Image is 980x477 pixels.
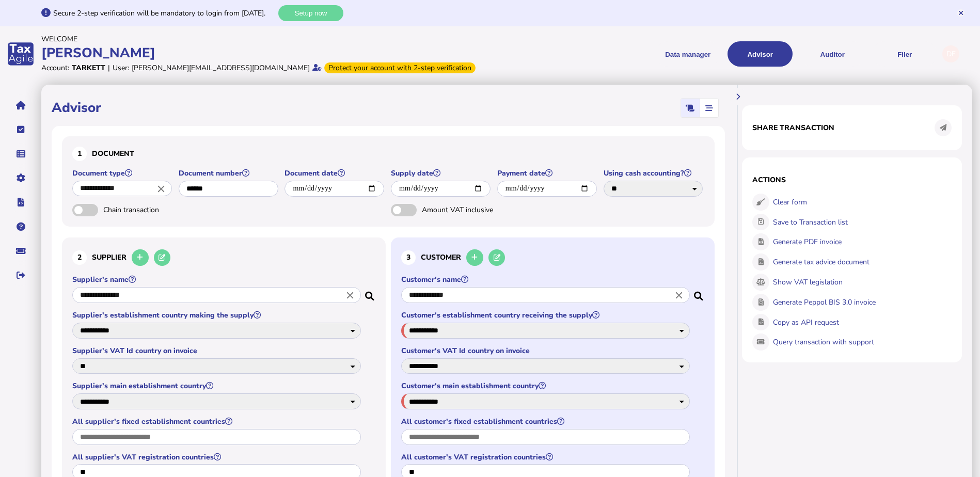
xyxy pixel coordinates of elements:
[312,64,322,71] i: Email verified
[72,168,173,204] app-field: Select a document type
[655,41,720,67] button: Shows a dropdown of Data manager options
[324,62,476,73] div: From Oct 1, 2025, 2-step verification will be required to login. Set it up now...
[72,168,173,178] label: Document type
[53,8,276,18] div: Secure 2-step verification will be mandatory to login from [DATE].
[72,417,362,426] label: All supplier's fixed establishment countries
[52,99,101,117] h1: Advisor
[10,240,31,262] button: Raise a support ticket
[365,289,375,297] i: Search for a dummy seller
[935,119,952,136] button: Share transaction
[401,381,691,391] label: Customer's main establishment country
[72,310,362,320] label: Supplier's establishment country making the supply
[10,216,31,237] button: Help pages
[497,168,598,178] label: Payment date
[154,249,171,266] button: Edit selected supplier in the database
[401,417,691,426] label: All customer's fixed establishment countries
[72,147,87,161] div: 1
[401,310,691,320] label: Customer's establishment country receiving the supply
[10,264,31,286] button: Sign out
[694,289,704,297] i: Search for a dummy customer
[422,205,530,215] span: Amount VAT inclusive
[72,248,375,268] h3: Supplier
[344,290,356,301] i: Close
[730,88,747,105] button: Hide
[401,250,416,265] div: 3
[103,205,212,215] span: Chain transaction
[72,346,362,356] label: Supplier's VAT Id country on invoice
[673,290,685,301] i: Close
[10,192,31,213] button: Developer hub links
[10,143,31,165] button: Data manager
[72,381,362,391] label: Supplier's main establishment country
[700,99,718,117] mat-button-toggle: Stepper view
[401,346,691,356] label: Customer's VAT Id country on invoice
[401,248,704,268] h3: Customer
[132,249,149,266] button: Add a new supplier to the database
[728,41,793,67] button: Shows a dropdown of VAT Advisor options
[72,63,105,73] div: Tarkett
[179,168,280,178] label: Document number
[681,99,700,117] mat-button-toggle: Classic scrolling page view
[41,34,487,44] div: Welcome
[752,175,952,185] h1: Actions
[401,275,691,284] label: Customer's name
[942,45,959,62] div: Profile settings
[72,250,87,265] div: 2
[155,183,167,194] i: Close
[72,147,704,161] h3: Document
[957,9,965,17] button: Hide message
[401,452,691,462] label: All customer's VAT registration countries
[72,452,362,462] label: All supplier's VAT registration countries
[72,275,362,284] label: Supplier's name
[488,249,505,266] button: Edit selected customer in the database
[466,249,483,266] button: Add a new customer to the database
[604,168,705,178] label: Using cash accounting?
[108,63,110,73] div: |
[113,63,129,73] div: User:
[132,63,310,73] div: [PERSON_NAME][EMAIL_ADDRESS][DOMAIN_NAME]
[872,41,937,67] button: Filer
[41,44,487,62] div: [PERSON_NAME]
[41,63,69,73] div: Account:
[800,41,865,67] button: Auditor
[391,168,492,178] label: Supply date
[752,123,834,133] h1: Share transaction
[492,41,938,67] menu: navigate products
[284,168,386,178] label: Document date
[10,119,31,140] button: Tasks
[10,94,31,116] button: Home
[10,167,31,189] button: Manage settings
[278,5,343,21] button: Setup now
